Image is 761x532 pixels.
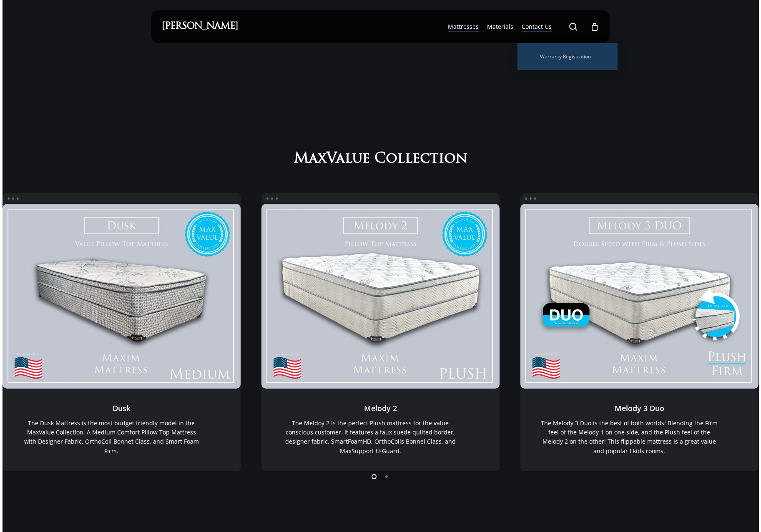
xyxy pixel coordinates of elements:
span: Materials [487,23,513,30]
a: Cart [590,22,599,31]
a: Warranty Registration [526,51,609,62]
h2: MaxValue Collection [290,150,471,168]
span: Collection [374,151,467,168]
a: [PERSON_NAME] [162,22,238,31]
li: Page dot 2 [381,470,393,482]
span: Mattresses [448,23,479,30]
a: Materials [487,23,513,31]
a: Mattresses [448,23,479,31]
a: Contact Us [522,23,552,31]
span: MaxValue [294,151,370,168]
li: Page dot 1 [368,470,381,482]
nav: Main Menu [444,10,599,43]
span: Warranty Registration [540,53,591,60]
span: Contact Us [522,23,552,30]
